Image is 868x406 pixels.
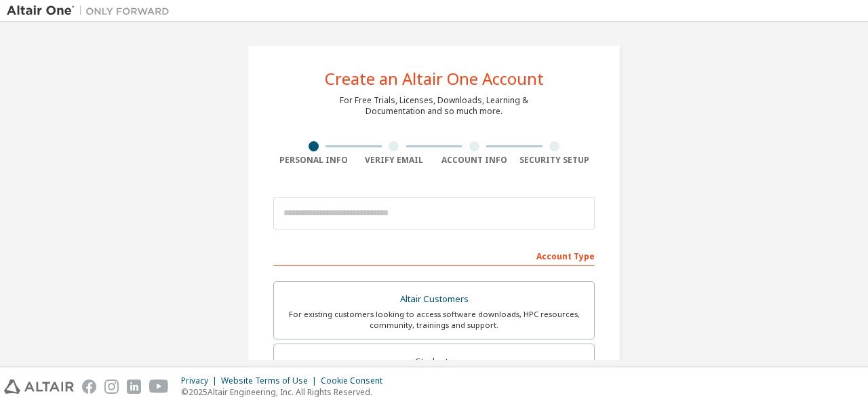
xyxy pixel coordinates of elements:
div: Account Type [273,244,595,266]
img: facebook.svg [82,380,96,394]
div: Students [282,352,586,371]
img: altair_logo.svg [4,380,74,394]
img: Altair One [7,4,176,18]
div: Security Setup [515,155,595,166]
div: Cookie Consent [321,375,391,386]
div: Account Info [434,155,515,166]
img: instagram.svg [104,380,119,394]
img: youtube.svg [149,380,169,394]
div: Altair Customers [282,290,586,309]
p: © 2025 Altair Engineering, Inc. All Rights Reserved. [181,386,391,398]
div: Personal Info [273,155,354,166]
div: Create an Altair One Account [325,71,544,87]
div: For existing customers looking to access software downloads, HPC resources, community, trainings ... [282,309,586,331]
div: Website Terms of Use [221,375,321,386]
img: linkedin.svg [127,380,141,394]
div: Privacy [181,375,221,386]
div: Verify Email [354,155,435,166]
div: For Free Trials, Licenses, Downloads, Learning & Documentation and so much more. [340,95,528,117]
